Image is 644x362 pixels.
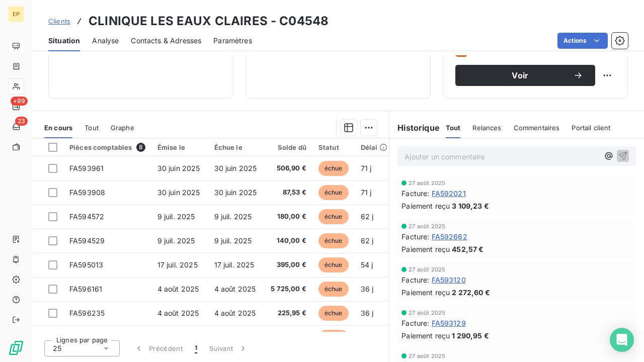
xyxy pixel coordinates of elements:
[69,212,104,221] span: FA594572
[195,343,197,353] span: 1
[271,212,306,222] span: 180,00 €
[401,244,450,254] span: Paiement reçu
[92,36,119,46] span: Analyse
[401,287,450,298] span: Paiement reçu
[432,275,466,285] span: FA593120
[452,201,489,211] span: 3 109,23 €
[89,12,329,30] h3: CLINIQUE LES EAUX CLAIRES - C04548
[401,188,429,199] span: Facture :
[361,260,373,269] span: 54 j
[361,285,374,293] span: 36 j
[157,212,195,221] span: 9 juil. 2025
[44,124,72,132] span: En cours
[157,260,198,269] span: 17 juil. 2025
[15,117,28,126] span: 23
[610,328,634,352] div: Open Intercom Messenger
[361,143,388,151] div: Délai
[214,212,252,221] span: 9 juil. 2025
[432,318,466,328] span: FA593129
[318,185,349,200] span: échue
[214,188,257,197] span: 30 juin 2025
[136,143,145,152] span: 8
[401,231,429,242] span: Facture :
[157,188,200,197] span: 30 juin 2025
[409,266,445,273] span: 27 août 2025
[557,33,608,49] button: Actions
[401,275,429,285] span: Facture :
[85,124,99,132] span: Tout
[401,318,429,328] span: Facture :
[111,124,134,132] span: Graphe
[318,233,349,248] span: échue
[128,338,189,359] button: Précédent
[48,17,70,25] span: Clients
[409,180,445,186] span: 27 août 2025
[214,164,257,172] span: 30 juin 2025
[361,309,374,317] span: 36 j
[318,330,349,345] span: échue
[203,338,254,359] button: Suivant
[271,163,306,173] span: 506,90 €
[318,257,349,273] span: échue
[157,285,199,293] span: 4 août 2025
[409,310,445,316] span: 27 août 2025
[157,309,199,317] span: 4 août 2025
[452,287,490,298] span: 2 272,60 €
[189,338,203,359] button: 1
[69,143,145,152] div: Pièces comptables
[361,188,372,197] span: 71 j
[214,236,252,245] span: 9 juil. 2025
[432,231,467,242] span: FA592662
[214,285,256,293] span: 4 août 2025
[271,188,306,198] span: 87,53 €
[318,306,349,321] span: échue
[409,223,445,229] span: 27 août 2025
[53,343,61,353] span: 25
[318,161,349,176] span: échue
[514,124,560,132] span: Commentaires
[455,65,595,86] button: Voir
[214,143,259,151] div: Échue le
[214,309,256,317] span: 4 août 2025
[157,236,195,245] span: 9 juil. 2025
[213,36,252,46] span: Paramètres
[318,143,349,151] div: Statut
[467,71,573,79] span: Voir
[318,209,349,224] span: échue
[452,330,489,341] span: 1 290,95 €
[69,309,105,317] span: FA596235
[271,284,306,294] span: 5 725,00 €
[452,244,484,254] span: 452,57 €
[214,260,255,269] span: 17 juil. 2025
[389,122,440,134] h6: Historique
[409,353,445,359] span: 27 août 2025
[271,260,306,270] span: 395,00 €
[361,164,372,172] span: 71 j
[361,212,374,221] span: 62 j
[69,164,104,172] span: FA593961
[69,260,103,269] span: FA595013
[271,308,306,318] span: 225,95 €
[271,236,306,246] span: 140,00 €
[432,188,466,199] span: FA592021
[8,340,24,356] img: Logo LeanPay
[8,6,24,22] div: EP
[361,236,374,245] span: 62 j
[69,188,105,197] span: FA593908
[401,330,450,341] span: Paiement reçu
[318,282,349,297] span: échue
[48,16,70,26] a: Clients
[472,124,501,132] span: Relances
[48,36,80,46] span: Situation
[271,143,306,151] div: Solde dû
[69,236,105,245] span: FA594529
[157,164,200,172] span: 30 juin 2025
[446,124,461,132] span: Tout
[69,285,102,293] span: FA596161
[157,143,202,151] div: Émise le
[131,36,201,46] span: Contacts & Adresses
[572,124,610,132] span: Portail client
[401,201,450,211] span: Paiement reçu
[11,97,28,106] span: +99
